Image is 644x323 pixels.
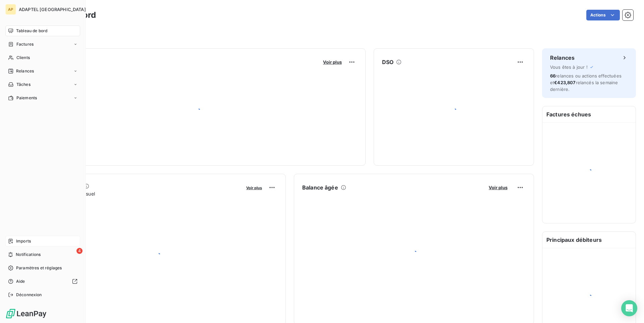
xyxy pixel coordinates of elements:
span: €423,807 [554,80,576,85]
h6: Balance âgée [302,183,338,192]
span: Tableau de bord [16,28,47,34]
button: Voir plus [244,184,264,191]
span: Déconnexion [16,292,42,298]
span: Voir plus [323,59,342,65]
span: Vous êtes à jour ! [550,64,588,70]
span: Paramètres et réglages [16,265,62,271]
span: 4 [76,248,83,254]
h6: Principaux débiteurs [542,232,636,248]
span: Relances [16,68,34,74]
span: Imports [16,238,31,244]
button: Voir plus [321,59,344,65]
img: Logo LeanPay [5,308,47,319]
a: Aide [5,276,80,287]
span: Clients [16,55,30,61]
span: ADAPTEL [GEOGRAPHIC_DATA] [19,7,86,12]
span: Voir plus [489,185,507,190]
button: Voir plus [487,184,509,191]
span: Notifications [16,252,41,258]
button: Actions [586,10,620,20]
span: Paiements [16,95,37,101]
div: AP [5,4,16,15]
span: Factures [16,41,34,47]
span: Chiffre d'affaires mensuel [38,190,241,197]
h6: Factures échues [542,106,636,122]
div: Open Intercom Messenger [621,300,637,316]
span: Tâches [16,82,31,88]
span: Voir plus [246,185,262,190]
span: 66 [550,73,555,78]
h6: DSO [382,58,393,66]
span: relances ou actions effectuées et relancés la semaine dernière. [550,73,622,92]
h6: Relances [550,54,575,62]
span: Aide [16,278,25,284]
